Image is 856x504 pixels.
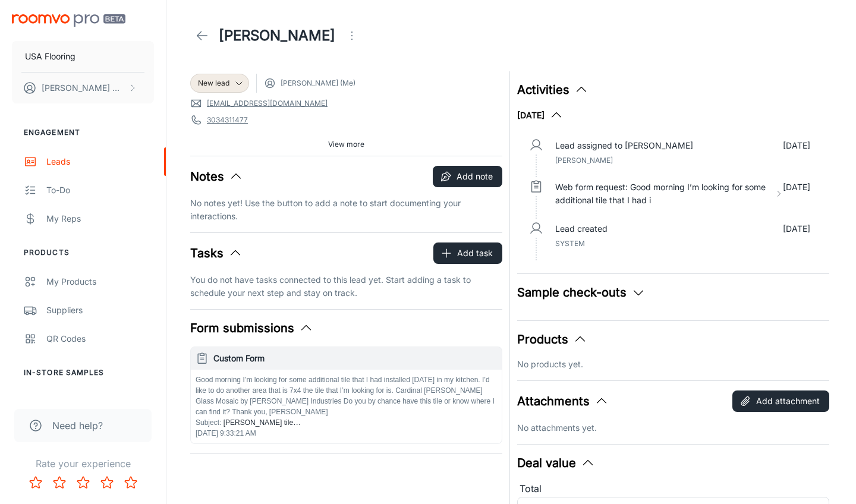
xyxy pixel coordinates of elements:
span: System [555,239,585,248]
span: [DATE] 9:33:21 AM [196,429,256,437]
button: Add task [433,242,502,264]
p: No attachments yet. [517,421,829,434]
button: Rate 3 star [71,471,95,494]
p: USA Flooring [25,50,75,63]
button: USA Flooring [12,41,154,72]
a: [EMAIL_ADDRESS][DOMAIN_NAME] [207,98,328,109]
h1: [PERSON_NAME] [219,25,335,46]
p: Good morning I’m looking for some additional tile that I had installed [DATE] in my kitchen. I’d ... [196,374,497,417]
button: Sample check-outs [517,283,646,301]
button: Deal value [517,454,595,472]
button: Add note [433,166,502,187]
span: [PERSON_NAME] [555,156,613,165]
p: Lead created [555,222,608,235]
div: My Products [46,275,154,288]
button: View more [323,136,369,153]
button: Rate 4 star [95,471,119,494]
h6: Custom Form [213,352,497,365]
div: QR Codes [46,332,154,345]
button: Rate 5 star [119,471,143,494]
button: Activities [517,81,588,99]
a: 3034311477 [207,115,248,125]
button: [PERSON_NAME] Worthington [12,73,154,103]
button: Rate 2 star [48,471,71,494]
p: [PERSON_NAME] Worthington [42,81,125,94]
div: To-do [46,184,154,197]
p: Lead assigned to [PERSON_NAME] [555,139,693,152]
p: Web form request: Good morning I’m looking for some additional tile that I had i [555,181,770,207]
div: Suppliers [46,304,154,317]
p: [DATE] [783,139,810,152]
p: [DATE] [783,222,810,235]
p: No products yet. [517,358,829,371]
button: Open menu [340,24,364,48]
div: My Reps [46,212,154,225]
span: New lead [198,78,229,89]
button: Products [517,330,587,348]
p: No notes yet! Use the button to add a note to start documenting your interactions. [190,197,502,223]
button: Custom FormGood morning I’m looking for some additional tile that I had installed [DATE] in my ki... [191,347,502,443]
button: Rate 1 star [24,471,48,494]
p: Rate your experience [10,456,156,471]
span: [PERSON_NAME] tile [221,418,293,427]
button: Tasks [190,244,243,262]
div: New lead [190,74,249,93]
span: Subject : [196,418,221,427]
img: Roomvo PRO Beta [12,14,125,27]
span: [PERSON_NAME] (Me) [281,78,355,89]
span: Need help? [52,418,103,433]
p: You do not have tasks connected to this lead yet. Start adding a task to schedule your next step ... [190,273,502,300]
button: Add attachment [732,390,829,412]
button: [DATE] [517,108,564,122]
button: Notes [190,168,243,185]
button: Form submissions [190,319,313,337]
button: Attachments [517,392,609,410]
p: [DATE] [783,181,810,207]
div: Leads [46,155,154,168]
div: Total [517,481,829,497]
span: View more [328,139,364,150]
